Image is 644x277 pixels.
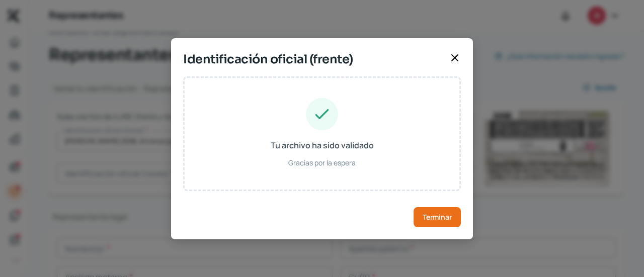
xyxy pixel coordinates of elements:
button: Terminar [414,207,461,227]
img: Tu archivo ha sido validado [306,98,338,130]
span: Tu archivo ha sido validado [271,138,374,153]
span: Terminar [423,214,452,221]
span: Gracias por la espera [288,156,356,169]
span: Identificación oficial (frente) [183,50,445,68]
